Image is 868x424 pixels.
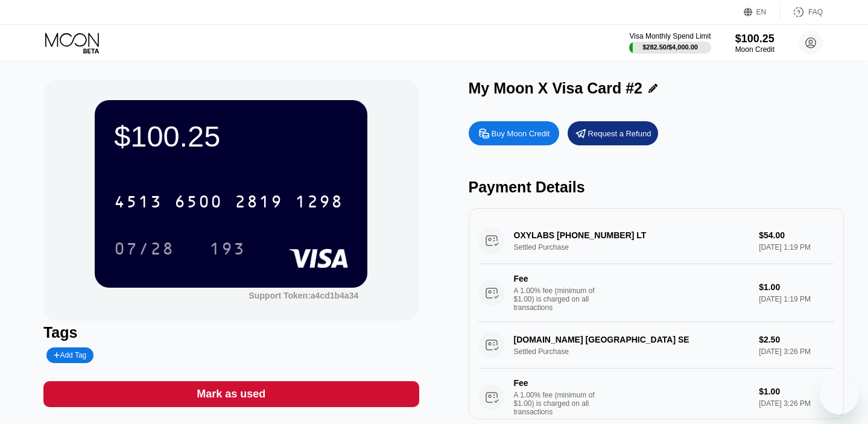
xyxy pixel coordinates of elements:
div: Add Tag [54,351,86,359]
div: Request a Refund [588,128,651,139]
div: Mark as used [197,387,265,401]
div: $1.00 [759,282,834,292]
iframe: Button to launch messaging window [820,376,858,414]
div: EN [744,6,781,18]
div: FAQ [781,6,823,18]
div: $100.25 [114,119,348,153]
div: [DATE] 3:26 PM [759,399,834,408]
div: 193 [200,233,255,264]
div: Fee [514,378,598,388]
div: Request a Refund [568,121,658,145]
div: $1.00 [759,387,834,396]
div: FeeA 1.00% fee (minimum of $1.00) is charged on all transactions$1.00[DATE] 1:19 PM [478,264,835,322]
div: $100.25 [735,33,775,45]
div: EN [756,8,767,16]
div: Visa Monthly Spend Limit$282.50/$4,000.00 [629,32,711,54]
div: 2819 [235,194,283,213]
div: Tags [43,324,419,341]
div: Mark as used [43,381,419,407]
div: Visa Monthly Spend Limit [629,32,711,40]
div: Support Token:a4cd1b4a34 [249,291,358,300]
div: 1298 [295,194,343,213]
div: Buy Moon Credit [469,121,559,145]
div: Fee [514,274,598,283]
div: 07/28 [105,233,183,264]
div: A 1.00% fee (minimum of $1.00) is charged on all transactions [514,286,604,312]
div: FAQ [808,8,823,16]
div: Payment Details [469,179,844,196]
div: 6500 [174,194,223,213]
div: Support Token: a4cd1b4a34 [249,291,358,300]
div: Add Tag [46,347,93,363]
div: [DATE] 1:19 PM [759,295,834,303]
div: Moon Credit [735,45,775,54]
div: 4513 [114,194,162,213]
div: My Moon X Visa Card #2 [469,80,643,97]
div: 07/28 [114,241,174,260]
div: 4513650028191298 [107,186,350,217]
div: A 1.00% fee (minimum of $1.00) is charged on all transactions [514,391,604,416]
div: Buy Moon Credit [492,128,550,139]
div: 193 [209,241,246,260]
div: $282.50 / $4,000.00 [642,43,698,51]
div: $100.25Moon Credit [735,33,775,54]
